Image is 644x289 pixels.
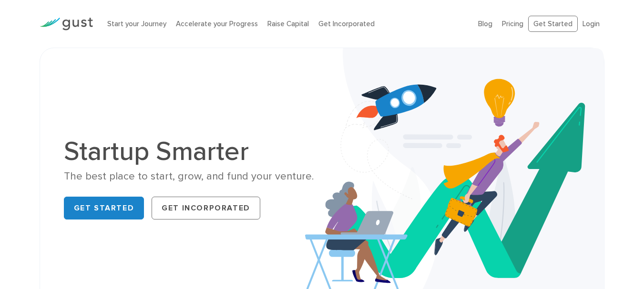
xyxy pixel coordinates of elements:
[176,20,258,28] a: Accelerate your Progress
[528,16,578,32] a: Get Started
[64,138,315,165] h1: Startup Smarter
[152,197,260,219] a: Get Incorporated
[583,20,600,28] a: Login
[478,20,492,28] a: Blog
[267,20,309,28] a: Raise Capital
[64,197,144,219] a: Get Started
[64,169,315,183] div: The best place to start, grow, and fund your venture.
[502,20,523,28] a: Pricing
[40,18,93,30] img: Gust Logo
[107,20,166,28] a: Start your Journey
[318,20,375,28] a: Get Incorporated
